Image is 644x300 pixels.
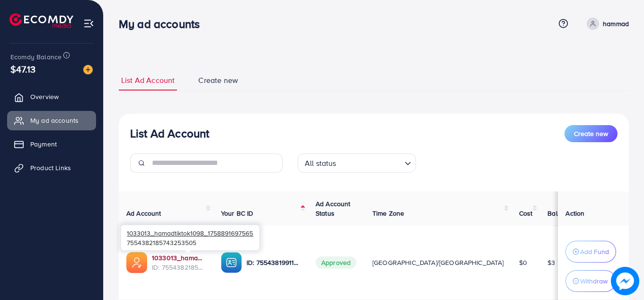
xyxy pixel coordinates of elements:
[30,116,79,125] span: My ad accounts
[127,228,253,237] span: 1033013_hamadtiktok1098_1758891697565
[83,18,94,29] img: menu
[565,241,616,263] button: Add Fund
[303,156,338,170] span: All status
[372,258,504,267] span: [GEOGRAPHIC_DATA]/[GEOGRAPHIC_DATA]
[316,256,356,269] span: Approved
[221,209,254,218] span: Your BC ID
[10,62,35,76] span: $47.13
[580,246,609,257] p: Add Fund
[603,18,629,29] p: hammad
[565,270,616,292] button: Withdraw
[339,155,401,170] input: Search for option
[152,253,206,263] a: 1033013_hamadtiktok1098_1758891697565
[247,257,300,268] p: ID: 7554381991127564304
[565,125,618,142] button: Create new
[547,258,555,267] span: $3
[547,209,573,218] span: Balance
[298,154,416,173] div: Search for option
[221,252,242,273] img: ic-ba-acc.ded83a64.svg
[30,92,59,101] span: Overview
[583,18,629,30] a: hammad
[10,52,62,62] span: Ecomdy Balance
[83,65,93,74] img: image
[119,17,207,31] h3: My ad accounts
[372,209,404,218] span: Time Zone
[152,263,206,272] span: ID: 7554382185743253505
[126,252,147,273] img: ic-ads-acc.e4c84228.svg
[130,127,209,140] h3: List Ad Account
[30,139,57,149] span: Payment
[126,209,161,218] span: Ad Account
[574,129,608,138] span: Create new
[30,163,71,173] span: Product Links
[613,269,637,293] img: image
[121,75,175,86] span: List Ad Account
[519,209,533,218] span: Cost
[580,275,608,287] p: Withdraw
[519,258,527,267] span: $0
[565,209,584,218] span: Action
[7,158,96,177] a: Product Links
[7,135,96,154] a: Payment
[7,87,96,106] a: Overview
[9,13,73,28] img: logo
[121,225,259,250] div: 7554382185743253505
[7,111,96,130] a: My ad accounts
[198,75,238,86] span: Create new
[316,199,351,218] span: Ad Account Status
